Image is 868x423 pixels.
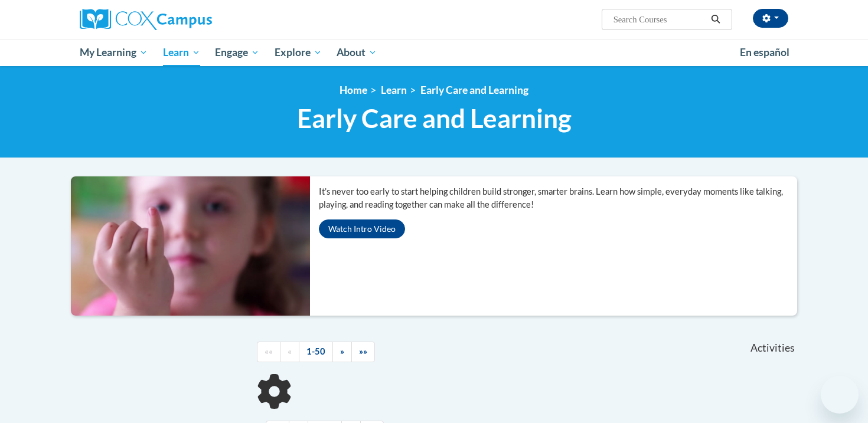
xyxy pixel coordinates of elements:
span: « [288,346,292,356]
span: Explore [275,45,322,60]
a: Next [332,342,352,362]
a: Explore [267,39,329,66]
a: About [329,39,385,66]
a: Home [340,84,367,96]
p: It’s never too early to start helping children build stronger, smarter brains. Learn how simple, ... [319,185,797,211]
span: About [337,45,377,60]
button: Search [707,12,725,27]
a: Early Care and Learning [420,84,528,96]
button: Watch Intro Video [319,219,405,238]
a: Begining [257,342,280,362]
div: Main menu [62,39,806,66]
span: » [340,346,344,356]
a: End [351,342,375,362]
a: My Learning [72,39,155,66]
iframe: Button to launch messaging window [821,376,859,414]
a: Learn [155,39,208,66]
img: Cox Campus [80,9,212,30]
a: Cox Campus [80,9,304,30]
span: Early Care and Learning [297,103,572,134]
a: Engage [207,39,267,66]
button: Account Settings [753,9,788,28]
span: My Learning [80,45,148,60]
span: »» [359,346,367,356]
a: 1-50 [299,342,333,362]
span: Engage [215,45,259,60]
a: Learn [381,84,407,96]
a: Previous [280,342,299,362]
span: Learn [163,45,200,60]
span: «« [265,346,273,356]
a: En español [732,40,797,65]
span: Activities [750,342,795,355]
span: En español [740,46,789,58]
input: Search Courses [612,12,707,27]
